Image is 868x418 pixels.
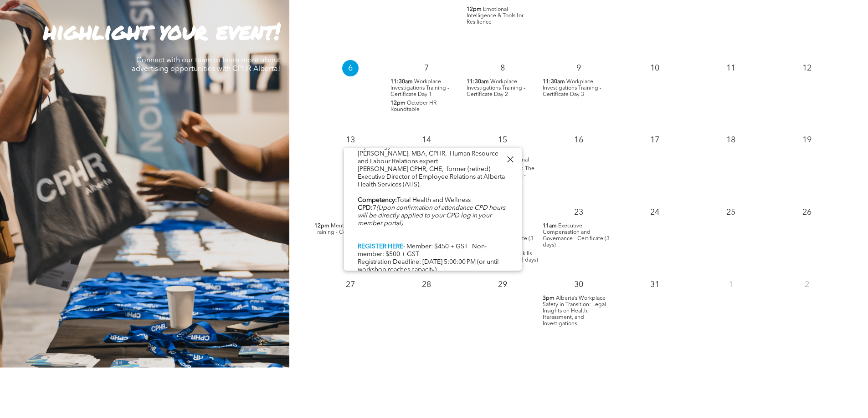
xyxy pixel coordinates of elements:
[418,277,435,293] p: 28
[390,100,406,106] span: 12pm
[799,277,815,293] p: 2
[418,132,435,148] p: 14
[543,296,606,327] span: Alberta’s Workplace Safety in Transition: Legal Insights on Health, Harassment, and Investigations
[467,7,524,25] span: Emotional Intelligence & Tools for Resilience
[467,6,482,13] span: 12pm
[723,277,739,293] p: 1
[799,204,815,221] p: 26
[570,277,587,293] p: 30
[647,60,663,76] p: 10
[358,243,403,250] a: REGISTER HERE
[647,204,663,221] p: 24
[570,132,587,148] p: 16
[494,60,511,76] p: 8
[358,205,373,211] b: CPD:
[342,204,359,221] p: 20
[570,204,587,221] p: 23
[723,204,739,221] p: 25
[418,60,435,76] p: 7
[314,223,329,229] span: 12pm
[342,277,359,293] p: 27
[390,101,437,112] span: October HR Roundtable
[132,57,280,73] span: Connect with our team to learn more about advertising opportunities with CPHR Alberta!
[358,205,505,227] i: (Upon confirmation of attendance CPD hours will be directly applied to your CPD log in your membe...
[543,79,565,85] span: 11:30am
[494,132,511,148] p: 15
[390,79,449,97] span: Workplace Investigations Training - Certificate Day 1
[799,60,815,76] p: 12
[467,79,525,97] span: Workplace Investigations Training - Certificate Day 2
[43,15,280,47] strong: highlight your event!
[314,223,386,235] span: Mental Health Skills Training - Certificate (3 days)
[543,295,555,302] span: 3pm
[723,60,739,76] p: 11
[543,223,610,248] span: Executive Compensation and Governance - Certificate (3 days)
[543,223,557,229] span: 11am
[570,60,587,76] p: 9
[390,79,413,85] span: 11:30am
[647,277,663,293] p: 31
[799,132,815,148] p: 19
[467,79,489,85] span: 11:30am
[358,197,397,203] b: Competency:
[494,277,511,293] p: 29
[647,132,663,148] p: 17
[543,79,601,97] span: Workplace Investigations Training - Certificate Day 3
[342,60,359,76] p: 6
[342,132,359,148] p: 13
[723,132,739,148] p: 18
